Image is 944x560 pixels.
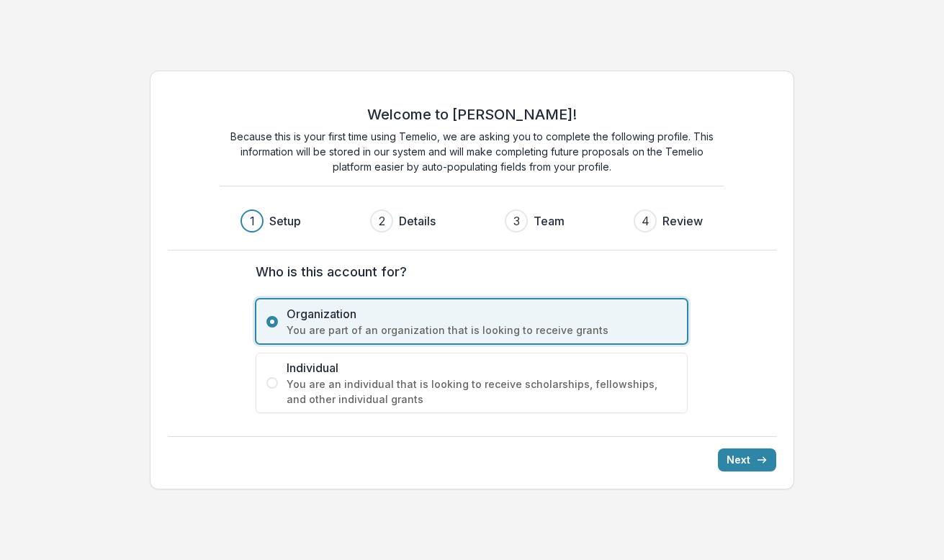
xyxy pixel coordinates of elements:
[513,212,520,230] div: 3
[287,359,677,376] span: Individual
[287,305,677,322] span: Organization
[256,262,679,281] label: Who is this account for?
[287,322,677,338] span: You are part of an organization that is looking to receive grants
[287,376,677,407] span: You are an individual that is looking to receive scholarships, fellowships, and other individual ...
[399,212,436,230] h3: Details
[534,212,565,230] h3: Team
[250,212,255,230] div: 1
[662,212,703,230] h3: Review
[220,129,724,174] p: Because this is your first time using Temelio, we are asking you to complete the following profil...
[379,212,385,230] div: 2
[241,209,703,232] div: Progress
[269,212,301,230] h3: Setup
[642,212,649,230] div: 4
[718,448,776,471] button: Next
[367,106,577,123] h2: Welcome to [PERSON_NAME]!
